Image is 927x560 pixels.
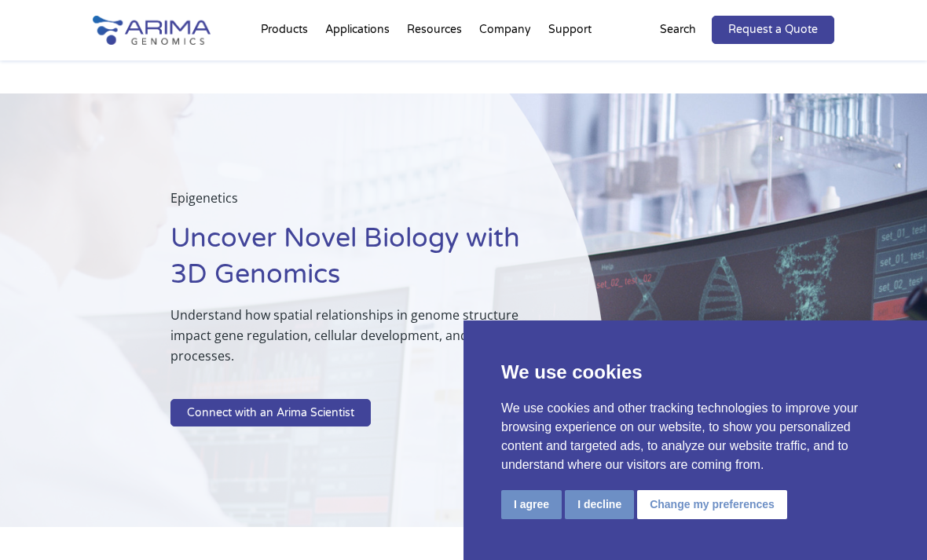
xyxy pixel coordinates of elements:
img: Arima-Genomics-logo [93,16,211,45]
p: Search [660,20,696,40]
a: Request a Quote [712,16,834,44]
a: Connect with an Arima Scientist [170,399,371,427]
p: We use cookies and other tracking technologies to improve your browsing experience on our website... [501,399,889,474]
h1: Uncover Novel Biology with 3D Genomics [170,221,526,305]
p: Epigenetics [170,188,526,221]
p: We use cookies [501,358,889,386]
button: I decline [565,490,634,519]
button: I agree [501,490,562,519]
p: Understand how spatial relationships in genome structure impact gene regulation, cellular develop... [170,305,526,379]
button: Change my preferences [637,490,787,519]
